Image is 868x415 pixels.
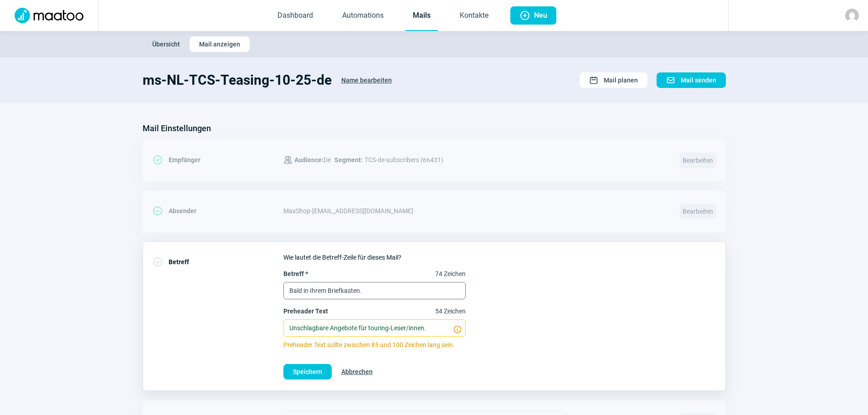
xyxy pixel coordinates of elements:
[406,1,438,31] a: Mails
[332,72,401,88] button: Name bearbeiten
[152,202,283,220] div: Absender
[199,37,240,51] span: Mail anzeigen
[283,364,332,379] button: Speichern
[435,269,466,278] span: 74 Zeichen
[435,307,466,316] span: 54 Zeichen
[143,121,211,136] h3: Mail Einstellungen
[283,253,716,262] div: Wie lautet die Betreff-Zeile für dieses Mail?
[152,37,180,51] span: Übersicht
[510,6,556,25] button: Neu
[845,9,859,22] img: avatar
[283,151,443,169] div: TCS-de-subscribers (66431)
[332,364,382,379] button: Abbrechen
[294,156,324,164] span: Audience:
[680,153,716,168] span: Bearbeiten
[334,154,363,165] span: Segment:
[270,1,320,31] a: Dashboard
[283,307,328,316] span: Preheader Text
[152,151,283,169] div: Empfänger
[681,73,716,87] span: Mail senden
[604,73,638,87] span: Mail planen
[283,202,669,220] div: MaxShop - [EMAIL_ADDRESS][DOMAIN_NAME]
[293,364,322,379] span: Speichern
[680,204,716,219] span: Bearbeiten
[143,36,190,52] button: Übersicht
[190,36,250,52] button: Mail anzeigen
[335,1,391,31] a: Automations
[283,319,466,337] input: Preheader Text54 Zeichen
[341,364,373,379] span: Abbrechen
[283,282,466,299] input: Betreff *74 Zeichen
[580,72,647,88] button: Mail planen
[294,154,331,165] span: De
[143,72,332,88] h1: ms-NL-TCS-Teasing-10-25-de
[283,340,466,349] span: Preheader Text sollte zwischen 85 und 100 Zeichen lang sein.
[283,269,308,278] span: Betreff *
[534,6,547,25] span: Neu
[9,8,89,23] img: Logo
[152,253,283,271] div: Betreff
[452,1,496,31] a: Kontakte
[657,72,726,88] button: Mail senden
[341,73,392,87] span: Name bearbeiten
